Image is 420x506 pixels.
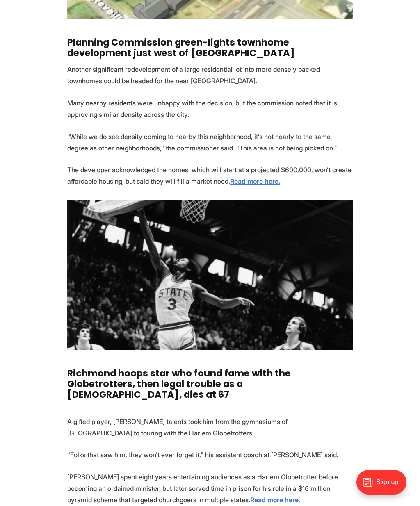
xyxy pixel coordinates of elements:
a: Read more here. [230,177,280,185]
p: A gifted player, [PERSON_NAME] talents took him from the gymnasiums of [GEOGRAPHIC_DATA] to touri... [67,416,353,439]
h3: Planning Commission green-lights townhome development just west of [GEOGRAPHIC_DATA] [67,37,353,59]
p: "Folks that saw him, they won't ever forget it," his assistant coach at [PERSON_NAME] said. [67,449,353,460]
p: Another significant redevelopment of a large residential lot into more densely packed townhomes c... [67,64,353,87]
p: “While we do see density coming to nearby this neighborhood, it’s not nearly to the same degree a... [67,131,353,154]
h3: Richmond hoops star who found fame with the Globetrotters, then legal trouble as a [DEMOGRAPHIC_D... [67,368,353,400]
p: Many nearby residents were unhappy with the decision, but the commission noted that it is approvi... [67,97,353,120]
p: The developer acknowledged the homes, which will start at a projected $600,000, won’t create affo... [67,164,353,187]
p: [PERSON_NAME] spent eight years entertaining audiences as a Harlem Globetrotter before becoming a... [67,471,353,506]
a: Read more here. [250,496,300,504]
iframe: portal-trigger [349,466,420,506]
